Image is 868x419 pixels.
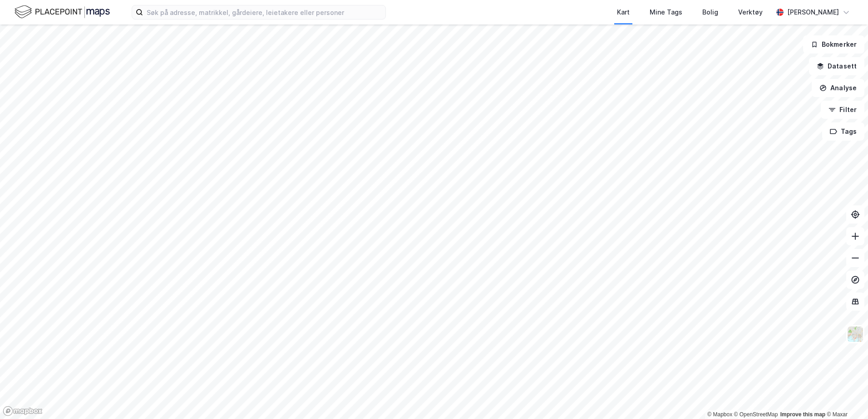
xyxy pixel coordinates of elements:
[847,326,864,343] img: Z
[822,122,864,141] button: Tags
[143,5,385,19] input: Søk på adresse, matrikkel, gårdeiere, leietakere eller personer
[702,7,718,18] div: Bolig
[738,7,763,18] div: Verktøy
[780,411,825,418] a: Improve this map
[823,375,868,419] iframe: Chat Widget
[650,7,682,18] div: Mine Tags
[15,4,110,20] img: logo.f888ab2527a4732fd821a326f86c7f29.svg
[821,101,864,119] button: Filter
[803,35,864,54] button: Bokmerker
[617,7,630,18] div: Kart
[734,411,778,418] a: OpenStreetMap
[787,7,839,18] div: [PERSON_NAME]
[823,375,868,419] div: Kontrollprogram for chat
[707,411,732,418] a: Mapbox
[3,406,43,416] a: Mapbox homepage
[812,79,864,97] button: Analyse
[809,57,864,75] button: Datasett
